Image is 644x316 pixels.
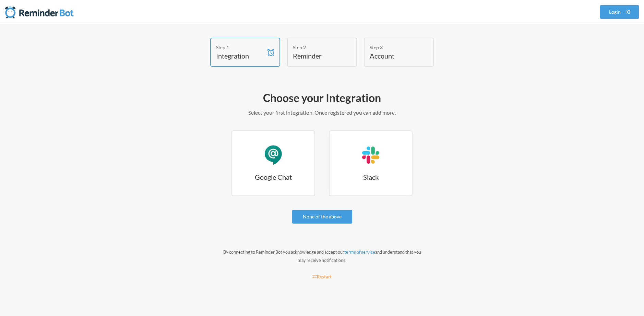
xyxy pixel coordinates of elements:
[600,5,639,19] a: Login
[292,210,352,224] a: None of the above
[223,249,421,263] small: By connecting to Reminder Bot you acknowledge and accept our and understand that you may receive ...
[123,109,521,117] p: Select your first integration. Once registered you can add more.
[370,44,418,51] div: Step 3
[216,51,264,61] h4: Integration
[312,274,332,279] small: Restart
[370,51,418,61] h4: Account
[293,51,341,61] h4: Reminder
[216,44,264,51] div: Step 1
[5,5,74,19] img: Reminder Bot
[293,44,341,51] div: Step 2
[330,172,412,182] h3: Slack
[232,172,314,182] h3: Google Chat
[344,249,375,255] a: terms of service
[123,91,521,105] h2: Choose your Integration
